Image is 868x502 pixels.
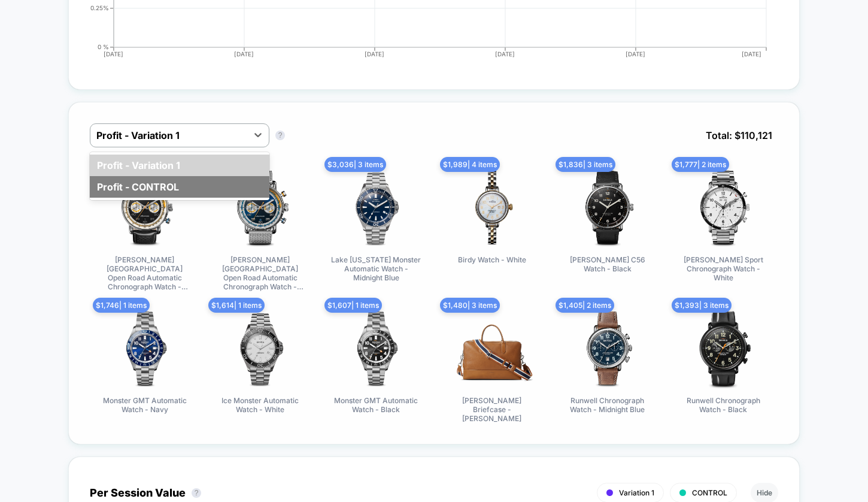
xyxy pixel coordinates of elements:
[98,43,109,50] tspan: 0 %
[90,176,269,198] div: Profit - CONTROL
[450,306,534,390] img: Canfield Briefcase - Tan
[672,157,729,172] span: $ 1,777 | 2 items
[324,157,386,172] span: $ 3,036 | 3 items
[626,50,646,58] tspan: [DATE]
[365,50,384,58] tspan: [DATE]
[216,255,305,291] span: [PERSON_NAME][GEOGRAPHIC_DATA] Open Road Automatic Chronograph Watch - Blue
[563,255,652,273] span: [PERSON_NAME] C56 Watch - Black
[681,165,765,249] img: Canfield Sport Chronograph Watch - White
[192,488,201,498] button: ?
[619,488,654,497] span: Variation 1
[678,255,768,282] span: [PERSON_NAME] Sport Chronograph Watch - White
[275,131,285,140] button: ?
[700,123,778,147] span: Total: $ 110,121
[692,488,727,497] span: CONTROL
[103,306,187,390] img: Monster GMT Automatic Watch - Navy
[496,50,515,58] tspan: [DATE]
[556,157,615,172] span: $ 1,836 | 3 items
[440,298,500,313] span: $ 1,480 | 3 items
[672,298,732,313] span: $ 1,393 | 3 items
[331,255,421,282] span: Lake [US_STATE] Monster Automatic Watch - Midnight Blue
[681,306,765,390] img: Runwell Chronograph Watch - Black
[450,165,534,249] img: Birdy Watch - White
[742,50,762,58] tspan: [DATE]
[331,396,421,414] span: Monster GMT Automatic Watch - Black
[234,50,254,58] tspan: [DATE]
[100,396,190,414] span: Monster GMT Automatic Watch - Navy
[90,4,109,11] tspan: 0.25%
[100,255,190,291] span: [PERSON_NAME][GEOGRAPHIC_DATA] Open Road Automatic Chronograph Watch - Black
[447,396,537,423] span: [PERSON_NAME] Briefcase - [PERSON_NAME]
[334,306,418,390] img: Monster GMT Automatic Watch - Black
[93,298,150,313] span: $ 1,746 | 1 items
[218,165,302,249] img: Canfield Speedway Open Road Automatic Chronograph Watch - Blue
[104,50,123,58] tspan: [DATE]
[566,306,650,390] img: Runwell Chronograph Watch - Midnight Blue
[458,255,526,264] span: Birdy Watch - White
[566,165,650,249] img: Canfield C56 Watch - Black
[216,396,305,414] span: Ice Monster Automatic Watch - White
[90,155,269,176] div: Profit - Variation 1
[103,165,187,249] img: Canfield Speedway Open Road Automatic Chronograph Watch - Black
[324,298,382,313] span: $ 1,607 | 1 items
[218,306,302,390] img: Ice Monster Automatic Watch - White
[334,165,418,249] img: Lake Michigan Monster Automatic Watch - Midnight Blue
[563,396,652,414] span: Runwell Chronograph Watch - Midnight Blue
[440,157,500,172] span: $ 1,989 | 4 items
[208,298,265,313] span: $ 1,614 | 1 items
[556,298,614,313] span: $ 1,405 | 2 items
[678,396,768,414] span: Runwell Chronograph Watch - Black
